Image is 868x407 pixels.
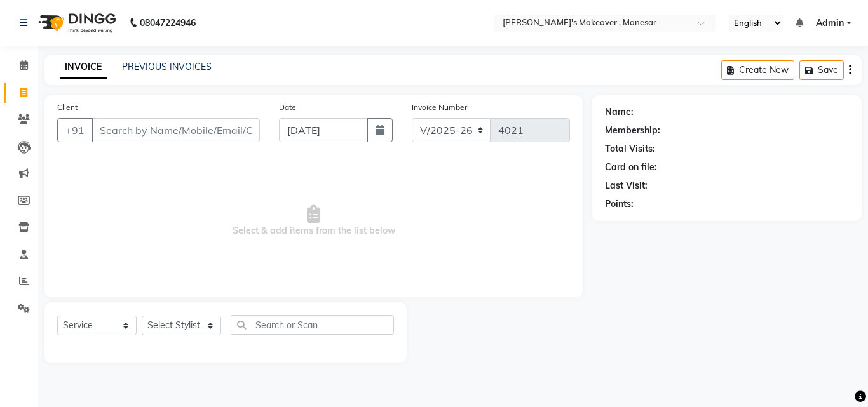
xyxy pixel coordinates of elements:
input: Search or Scan [231,315,394,335]
div: Points: [605,197,634,211]
div: Name: [605,105,634,119]
label: Date [279,102,296,113]
div: Last Visit: [605,179,648,192]
div: Card on file: [605,161,657,174]
b: 08047224946 [140,5,196,41]
input: Search by Name/Mobile/Email/Code [92,118,260,142]
div: Membership: [605,124,660,137]
span: Select & add items from the list below [57,157,570,284]
a: PREVIOUS INVOICES [122,61,212,72]
button: Save [799,60,844,80]
span: Admin [816,17,844,30]
button: +91 [57,118,93,142]
div: Total Visits: [605,142,655,156]
label: Invoice Number [412,102,467,113]
a: INVOICE [60,56,107,79]
button: Create New [721,60,794,80]
label: Client [57,102,78,113]
img: logo [32,5,119,41]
